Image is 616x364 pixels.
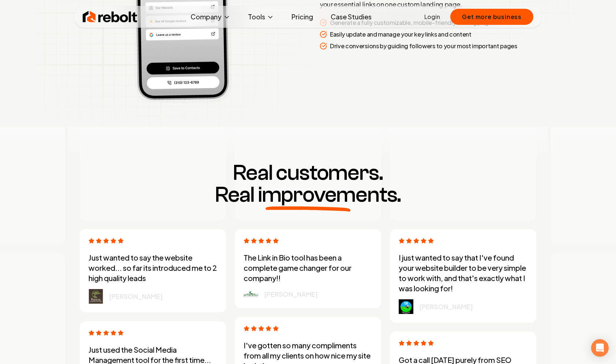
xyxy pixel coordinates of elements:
[591,339,609,357] div: Open Intercom Messenger
[242,10,280,24] button: Tools
[286,10,319,24] a: Pricing
[244,253,372,283] p: The Link in Bio tool has been a complete game changer for our company!!
[330,42,517,50] p: Drive conversions by guiding followers to your most important pages
[450,9,533,25] button: Get more business
[74,162,542,206] h3: Real customers.
[264,289,318,299] p: [PERSON_NAME]
[424,12,440,21] a: Login
[89,289,103,304] img: logo
[185,10,236,24] button: Company
[244,291,258,297] img: logo
[330,30,472,39] p: Easily update and manage your key links and content
[325,10,378,24] a: Case Studies
[399,299,413,314] img: logo
[215,184,401,206] span: Real improvements.
[419,302,473,312] p: [PERSON_NAME]
[89,253,217,283] p: Just wanted to say the website worked... so far its introduced me to 2 high quality leads
[109,291,163,302] p: [PERSON_NAME]
[399,253,527,293] p: I just wanted to say that I've found your website builder to be very simple to work with, and tha...
[83,10,138,24] img: Rebolt Logo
